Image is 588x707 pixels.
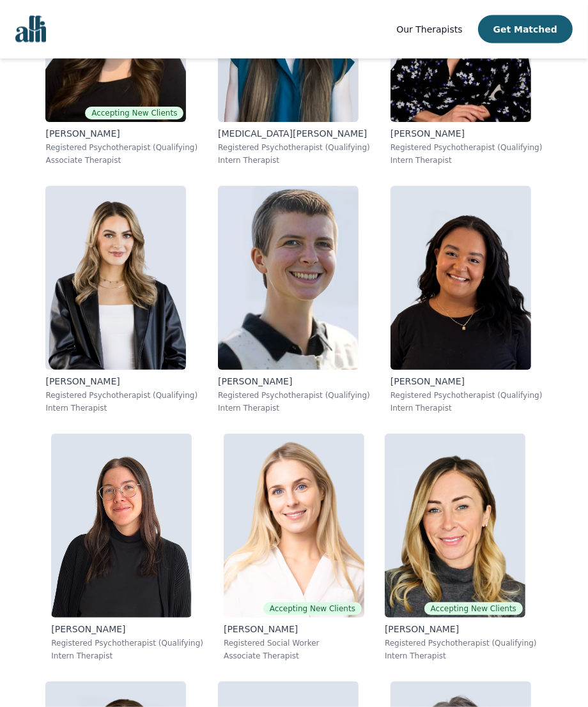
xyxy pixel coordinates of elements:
img: Chantelle_Ball [45,186,186,370]
img: Ariane_Foucher [51,434,192,618]
img: alli logo [15,16,46,43]
p: Registered Psychotherapist (Qualifying) [51,638,203,648]
p: Registered Psychotherapist (Qualifying) [218,390,370,400]
p: [PERSON_NAME] [45,375,197,388]
p: [PERSON_NAME] [391,127,543,140]
button: Get Matched [478,15,573,43]
span: Accepting New Clients [85,107,183,119]
p: [MEDICAL_DATA][PERSON_NAME] [218,127,370,140]
p: [PERSON_NAME] [391,375,543,388]
p: Registered Psychotherapist (Qualifying) [391,390,543,400]
p: Intern Therapist [218,403,370,413]
p: Intern Therapist [45,403,197,413]
p: Registered Psychotherapist (Qualifying) [218,142,370,153]
p: Intern Therapist [391,403,543,413]
p: Associate Therapist [45,155,197,165]
span: Our Therapists [396,24,462,34]
p: Intern Therapist [51,651,203,661]
p: [PERSON_NAME] [45,127,197,140]
p: Registered Social Worker [224,638,364,648]
span: Accepting New Clients [263,602,362,615]
p: Associate Therapist [224,651,364,661]
p: Intern Therapist [391,155,543,165]
img: Keri_Grainger [385,434,525,618]
img: Ash_Shewchuk [218,186,359,370]
a: Keri_GraingerAccepting New Clients[PERSON_NAME]Registered Psychotherapist (Qualifying)Intern Ther... [375,423,547,671]
img: Genna_Ekambi [391,186,531,370]
a: Ariane_Foucher[PERSON_NAME]Registered Psychotherapist (Qualifying)Intern Therapist [41,423,213,671]
p: Registered Psychotherapist (Qualifying) [45,390,197,400]
p: [PERSON_NAME] [218,375,370,388]
p: Intern Therapist [218,155,370,165]
p: [PERSON_NAME] [385,623,537,635]
p: [PERSON_NAME] [224,623,364,635]
p: [PERSON_NAME] [51,623,203,635]
p: Registered Psychotherapist (Qualifying) [391,142,543,153]
a: Ash_Shewchuk[PERSON_NAME]Registered Psychotherapist (Qualifying)Intern Therapist [208,176,380,423]
a: Chantelle_Ball[PERSON_NAME]Registered Psychotherapist (Qualifying)Intern Therapist [35,176,208,423]
img: Danielle_Djelic [224,434,364,618]
a: Our Therapists [396,22,462,37]
p: Registered Psychotherapist (Qualifying) [385,638,537,648]
p: Registered Psychotherapist (Qualifying) [45,142,197,153]
a: Genna_Ekambi[PERSON_NAME]Registered Psychotherapist (Qualifying)Intern Therapist [380,176,553,423]
a: Danielle_DjelicAccepting New Clients[PERSON_NAME]Registered Social WorkerAssociate Therapist [213,423,375,671]
span: Accepting New Clients [424,602,523,615]
p: Intern Therapist [385,651,537,661]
